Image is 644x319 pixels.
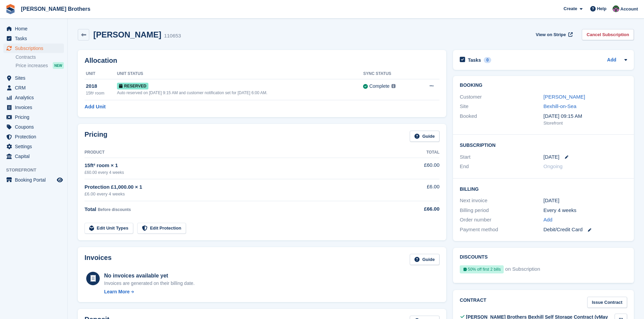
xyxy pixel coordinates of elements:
div: Protection £1,000.00 × 1 [85,183,392,191]
span: CRM [15,83,55,92]
span: Coupons [15,122,55,132]
div: Complete [369,83,389,90]
span: Pricing [15,112,55,122]
a: menu [3,122,64,132]
span: Reserved [117,83,148,89]
span: Booking Portal [15,175,55,185]
div: 0 [484,57,492,63]
h2: Tasks [468,57,481,63]
th: Total [392,147,439,158]
span: Account [620,6,638,12]
span: Settings [15,142,55,151]
span: Help [597,5,606,12]
span: Subscriptions [15,44,55,53]
span: Analytics [15,93,55,102]
h2: Invoices [85,254,112,265]
a: View on Stripe [533,29,574,40]
h2: Discounts [460,255,627,260]
time: 2025-09-30 00:00:00 UTC [544,153,559,161]
a: Guide [410,131,439,142]
a: Contracts [16,54,64,60]
a: Add [607,56,616,64]
img: icon-info-grey-7440780725fd019a000dd9b08b2336e03edf1995a4989e88bcd33f0948082b44.svg [391,84,396,88]
td: £6.00 [392,179,439,201]
th: Unit Status [117,69,363,79]
div: Storefront [544,120,627,127]
a: menu [3,142,64,151]
a: menu [3,83,64,92]
span: Home [15,24,55,33]
div: £60.00 every 4 weeks [85,169,392,176]
span: Before discounts [98,207,131,212]
h2: Contract [460,297,486,308]
a: menu [3,34,64,43]
a: Edit Unit Types [85,223,133,234]
img: Nick Wright [613,5,619,12]
a: Price increases NEW [16,62,64,69]
span: Create [564,5,577,12]
div: Every 4 weeks [544,207,627,214]
a: Edit Protection [137,223,186,234]
a: Add Unit [85,103,105,111]
span: Total [85,206,96,212]
div: No invoices available yet [104,272,195,280]
div: Payment method [460,226,543,234]
div: Customer [460,93,543,101]
a: menu [3,44,64,53]
h2: [PERSON_NAME] [93,30,161,39]
div: Billing period [460,207,543,214]
a: menu [3,152,64,161]
div: Debit/Credit Card [544,226,627,234]
div: Start [460,153,543,161]
span: Invoices [15,103,55,112]
span: View on Stripe [536,31,566,38]
a: Guide [410,254,439,265]
a: menu [3,132,64,141]
span: on Subscription [505,265,540,276]
h2: Pricing [85,131,108,142]
span: Tasks [15,34,55,43]
span: Sites [15,73,55,83]
a: Issue Contract [587,297,627,308]
div: [DATE] [544,197,627,205]
div: 15ft² room [86,90,117,96]
div: [DATE] 09:15 AM [544,112,627,120]
th: Sync Status [363,69,416,79]
div: 15ft² room × 1 [85,162,392,169]
a: Add [544,216,553,224]
div: Booked [460,112,543,127]
a: menu [3,112,64,122]
a: [PERSON_NAME] [544,94,585,100]
a: menu [3,103,64,112]
a: menu [3,93,64,102]
a: Bexhill-on-Sea [544,103,577,109]
div: 2018 [86,82,117,90]
a: Learn More [104,288,195,295]
div: Next invoice [460,197,543,205]
a: menu [3,73,64,83]
div: £6.00 every 4 weeks [85,191,392,197]
a: Preview store [56,176,64,184]
div: 50% off first 2 bills [460,265,504,273]
div: Site [460,103,543,110]
td: £60.00 [392,158,439,179]
img: stora-icon-8386f47178a22dfd0bd8f6a31ec36ba5ce8667c1dd55bd0f319d3a0aa187defe.svg [5,4,16,14]
h2: Subscription [460,141,627,148]
div: End [460,163,543,170]
span: Capital [15,152,55,161]
span: Protection [15,132,55,141]
h2: Billing [460,185,627,192]
span: Storefront [6,167,67,174]
a: menu [3,24,64,33]
div: Invoices are generated on their billing date. [104,280,195,287]
div: Learn More [104,288,129,295]
th: Product [85,147,392,158]
h2: Booking [460,83,627,88]
a: menu [3,175,64,185]
th: Unit [85,69,117,79]
span: Ongoing [544,163,563,169]
div: £66.00 [392,205,439,213]
div: 110653 [164,32,181,40]
div: NEW [53,62,64,69]
span: Price increases [16,62,48,69]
